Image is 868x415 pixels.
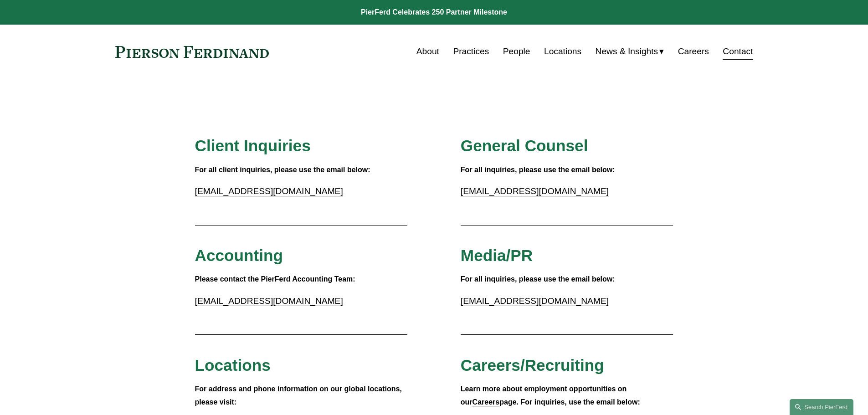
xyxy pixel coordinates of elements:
span: Careers/Recruiting [461,356,604,374]
a: [EMAIL_ADDRESS][DOMAIN_NAME] [461,296,609,306]
strong: For all client inquiries, please use the email below: [195,166,370,174]
strong: Please contact the PierFerd Accounting Team: [195,275,355,283]
strong: For all inquiries, please use the email below: [461,166,615,174]
span: General Counsel [461,137,588,154]
a: Careers [678,43,709,60]
a: Practices [453,43,489,60]
a: Search this site [790,399,853,415]
a: [EMAIL_ADDRESS][DOMAIN_NAME] [461,186,609,196]
strong: For address and phone information on our global locations, please visit: [195,385,404,406]
a: Contact [723,43,753,60]
strong: Learn more about employment opportunities on our [461,385,629,406]
a: [EMAIL_ADDRESS][DOMAIN_NAME] [195,296,343,306]
a: About [416,43,439,60]
a: Locations [544,43,581,60]
span: Client Inquiries [195,137,311,154]
strong: page. For inquiries, use the email below: [499,398,640,406]
span: News & Insights [596,44,658,60]
a: Careers [473,398,500,406]
span: Accounting [195,246,283,264]
a: folder dropdown [596,43,664,60]
strong: For all inquiries, please use the email below: [461,275,615,283]
a: People [503,43,530,60]
a: [EMAIL_ADDRESS][DOMAIN_NAME] [195,186,343,196]
span: Media/PR [461,246,533,264]
span: Locations [195,356,271,374]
